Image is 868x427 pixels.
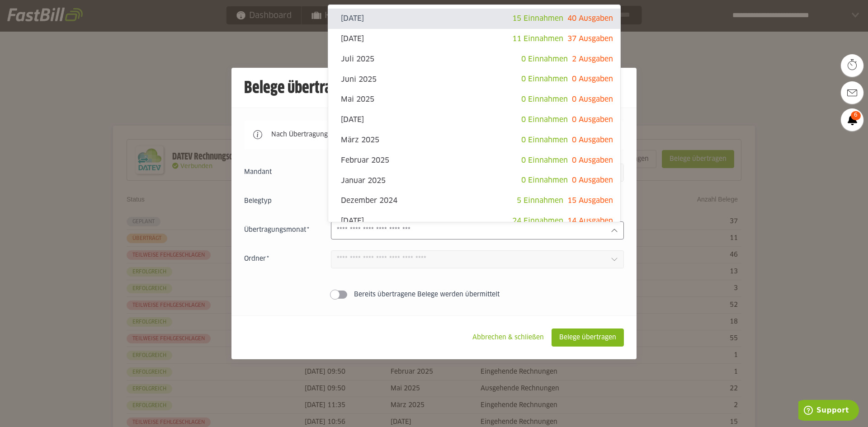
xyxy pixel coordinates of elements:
sl-option: [DATE] [328,29,620,49]
span: 0 Einnahmen [521,136,568,144]
sl-button: Abbrechen & schließen [465,328,552,347]
span: 14 Ausgaben [567,217,613,225]
iframe: Öffnet ein Widget, in dem Sie weitere Informationen finden [798,400,859,422]
span: 40 Ausgaben [567,15,613,22]
sl-option: Juni 2025 [328,69,620,89]
sl-option: Januar 2025 [328,170,620,191]
span: 11 Einnahmen [512,35,563,42]
span: 2 Ausgaben [572,56,613,63]
sl-option: März 2025 [328,130,620,150]
span: 5 Einnahmen [517,197,563,204]
span: 0 Ausgaben [572,116,613,123]
span: 15 Einnahmen [512,15,563,22]
sl-option: [DATE] [328,211,620,231]
span: 37 Ausgaben [567,35,613,42]
span: 0 Ausgaben [572,136,613,144]
span: 0 Einnahmen [521,116,568,123]
span: 0 Ausgaben [572,177,613,184]
span: 0 Einnahmen [521,96,568,103]
sl-switch: Bereits übertragene Belege werden übermittelt [244,290,624,299]
sl-option: [DATE] [328,9,620,29]
span: 24 Einnahmen [512,217,563,225]
span: 0 Ausgaben [572,157,613,164]
a: 6 [841,108,863,131]
sl-option: Juli 2025 [328,49,620,70]
span: 0 Einnahmen [521,75,568,83]
span: 0 Einnahmen [521,56,568,63]
sl-option: Februar 2025 [328,150,620,171]
sl-option: Mai 2025 [328,89,620,110]
span: 15 Ausgaben [567,197,613,204]
sl-option: Dezember 2024 [328,191,620,211]
sl-button: Belege übertragen [552,328,624,347]
span: 6 [851,111,861,120]
span: 0 Einnahmen [521,177,568,184]
span: 0 Ausgaben [572,96,613,103]
sl-option: [DATE] [328,110,620,130]
span: 0 Ausgaben [572,75,613,83]
span: 0 Einnahmen [521,157,568,164]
